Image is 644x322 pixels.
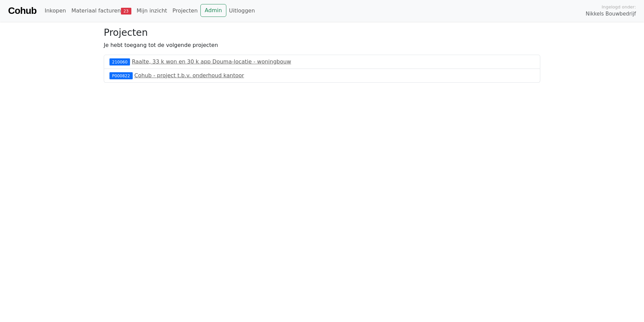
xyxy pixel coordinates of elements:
span: Nikkels Bouwbedrijf [586,10,636,18]
span: 23 [121,8,131,15]
a: Admin [200,4,226,17]
a: Cohub [8,3,36,19]
a: Projecten [170,4,200,18]
a: Raalte, 33 k won en 30 k app Douma-locatie - woningbouw [132,58,291,65]
a: Mijn inzicht [134,4,170,18]
span: Ingelogd onder: [602,4,636,10]
h3: Projecten [104,27,540,38]
a: Inkopen [42,4,68,18]
p: Je hebt toegang tot de volgende projecten [104,41,540,49]
a: Cohub - project t.b.v. onderhoud kantoor [134,72,244,79]
a: Uitloggen [226,4,258,18]
div: P000822 [109,72,133,79]
div: 210060 [109,58,130,65]
a: Materiaal facturen23 [69,4,134,18]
